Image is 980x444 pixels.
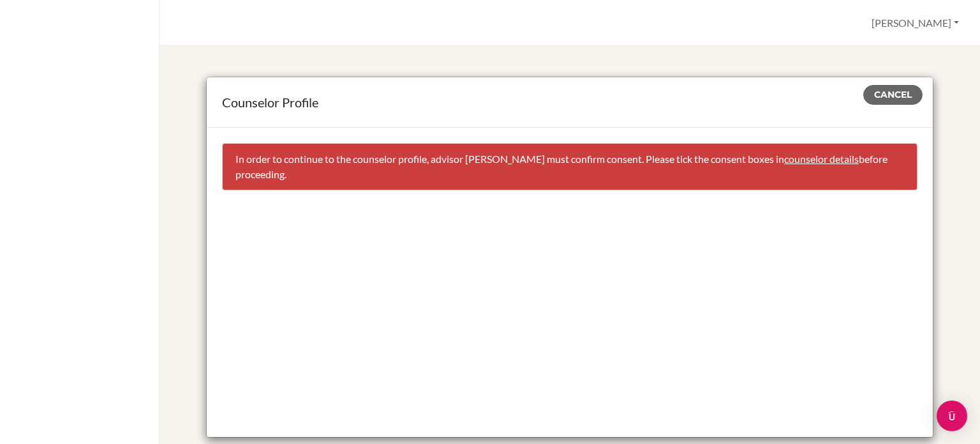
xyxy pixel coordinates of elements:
p: In order to continue to the counselor profile, advisor [PERSON_NAME] must confirm consent. Please... [235,151,904,182]
span: Cancel [874,89,912,100]
button: Cancel [863,85,923,105]
a: counselor details [784,153,859,165]
div: Counselor Profile [222,93,917,112]
div: Open Intercom Messenger [937,401,967,431]
button: [PERSON_NAME] [866,11,965,35]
